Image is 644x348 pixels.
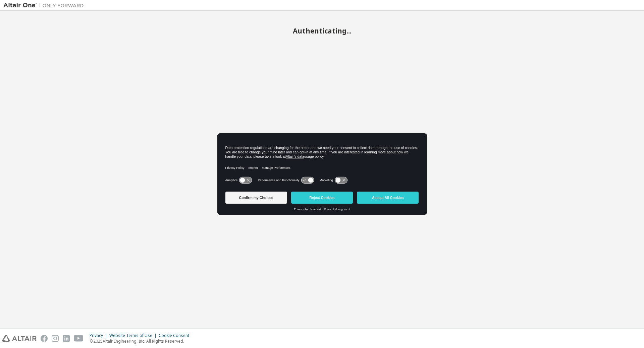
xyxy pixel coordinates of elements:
[52,335,59,342] img: instagram.svg
[74,335,84,342] img: youtube.svg
[3,2,87,9] img: Altair One
[90,338,193,344] p: © 2025 Altair Engineering, Inc. All Rights Reserved.
[3,26,641,35] h2: Authenticating...
[2,335,37,342] img: altair_logo.svg
[41,335,48,342] img: facebook.svg
[159,333,193,338] div: Cookie Consent
[109,333,159,338] div: Website Terms of Use
[90,333,109,338] div: Privacy
[63,335,70,342] img: linkedin.svg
